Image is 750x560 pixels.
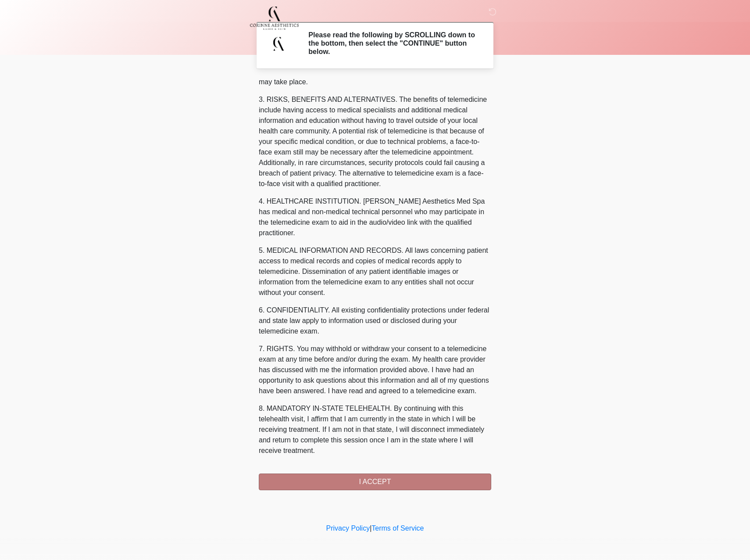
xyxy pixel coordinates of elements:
button: I ACCEPT [259,474,491,490]
img: Corinne Aesthetics Med Spa Logo [250,7,299,30]
h2: Please read the following by SCROLLING down to the bottom, then select the "CONTINUE" button below. [308,31,478,56]
p: 7. RIGHTS. You may withhold or withdraw your consent to a telemedicine exam at any time before an... [259,344,491,396]
p: 3. RISKS, BENEFITS AND ALTERNATIVES. The benefits of telemedicine include having access to medica... [259,94,491,189]
p: 5. MEDICAL INFORMATION AND RECORDS. All laws concerning patient access to medical records and cop... [259,245,491,298]
p: 4. HEALTHCARE INSTITUTION. [PERSON_NAME] Aesthetics Med Spa has medical and non-medical technical... [259,196,491,238]
p: 8. MANDATORY IN-STATE TELEHEALTH. By continuing with this telehealth visit, I affirm that I am cu... [259,403,491,456]
img: Agent Avatar [265,31,292,57]
p: 6. CONFIDENTIALITY. All existing confidentiality protections under federal and state law apply to... [259,305,491,337]
a: Terms of Service [371,524,424,532]
a: Privacy Policy [326,524,370,532]
a: | [370,524,371,532]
